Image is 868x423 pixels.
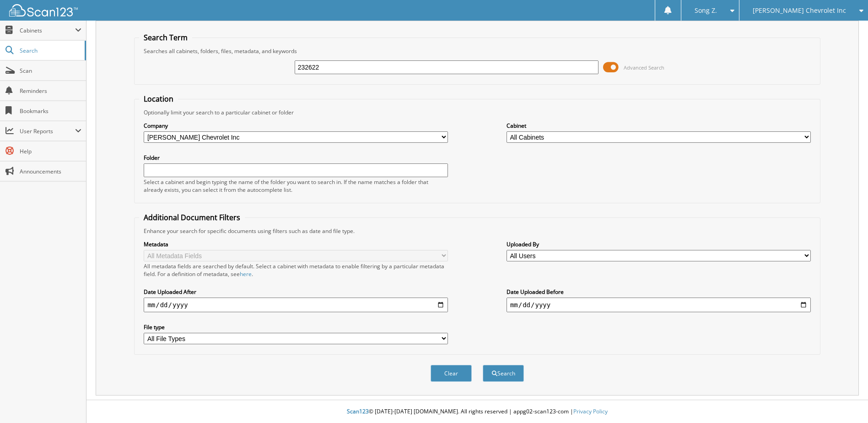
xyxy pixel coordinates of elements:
span: Scan123 [347,407,369,415]
span: Bookmarks [20,107,81,115]
div: Select a cabinet and begin typing the name of the folder you want to search in. If the name match... [144,178,448,194]
a: Privacy Policy [573,407,608,415]
div: Optionally limit your search to a particular cabinet or folder [139,108,815,116]
span: Help [20,147,81,155]
span: User Reports [20,127,75,135]
label: Date Uploaded Before [507,288,811,296]
span: Cabinets [20,27,75,34]
span: Reminders [20,87,81,95]
span: Announcements [20,168,81,175]
div: Enhance your search for specific documents using filters such as date and file type. [139,227,815,235]
div: © [DATE]-[DATE] [DOMAIN_NAME]. All rights reserved | appg02-scan123-com | [86,401,868,423]
span: [PERSON_NAME] Chevrolet Inc [753,8,846,13]
legend: Search Term [139,33,192,43]
label: Date Uploaded After [144,288,448,296]
button: Clear [431,365,472,382]
iframe: Chat Widget [822,379,868,423]
legend: Location [139,94,178,104]
div: All metadata fields are searched by default. Select a cabinet with metadata to enable filtering b... [144,262,448,278]
span: Song Z. [695,8,717,13]
label: Metadata [144,240,448,248]
span: Search [20,47,80,54]
label: File type [144,323,448,331]
button: Search [483,365,524,382]
div: Searches all cabinets, folders, files, metadata, and keywords [139,47,815,55]
a: here [240,270,252,278]
input: start [144,298,448,312]
input: end [507,298,811,312]
label: Folder [144,154,448,162]
span: Scan [20,67,81,75]
label: Uploaded By [507,240,811,248]
label: Company [144,122,448,130]
legend: Additional Document Filters [139,212,245,222]
span: Advanced Search [624,64,664,71]
img: scan123-logo-white.svg [9,4,78,16]
label: Cabinet [507,122,811,130]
